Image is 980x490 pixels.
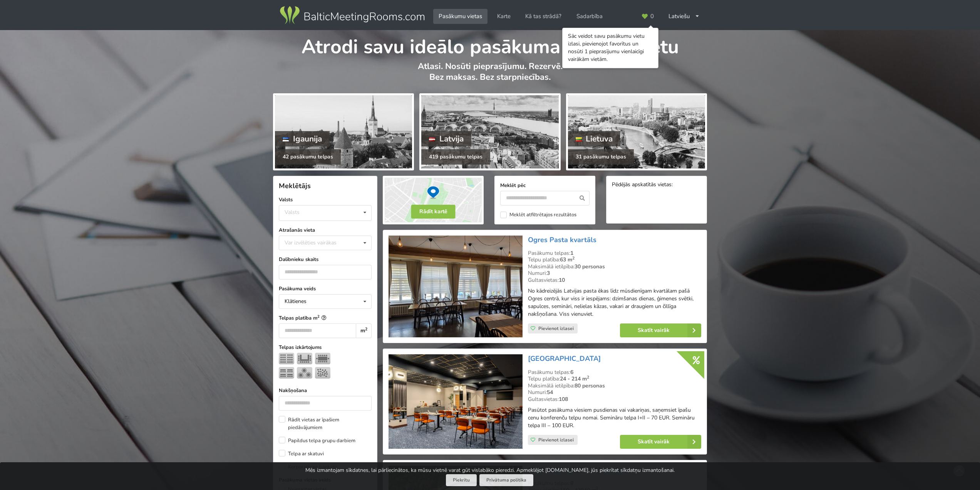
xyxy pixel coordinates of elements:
span: Pievienot izlasei [538,325,574,332]
label: Telpas izkārtojums [279,344,372,351]
strong: 6 [570,369,573,376]
label: Meklēt pēc [500,182,590,189]
div: Numuri: [528,270,701,277]
strong: 10 [559,276,565,284]
a: Ogres Pasta kvartāls [528,235,596,244]
img: Sapulce [315,353,330,364]
div: Latviešu [663,9,705,24]
div: Klātienes [285,299,307,304]
div: Gultasvietas: [528,396,701,403]
sup: 2 [317,314,320,319]
label: Dalībnieku skaits [279,256,372,263]
a: Lietuva 31 pasākumu telpas [566,93,707,170]
div: Maksimālā ietilpība: [528,382,701,389]
div: Telpu platība: [528,256,701,263]
a: Skatīt vairāk [620,323,701,337]
strong: 54 [547,389,553,396]
img: Bankets [297,367,312,379]
div: Pēdējās apskatītās vietas: [612,182,701,189]
button: Piekrītu [446,474,477,486]
div: Telpu platība: [528,375,701,382]
label: Telpas platība m [279,314,372,322]
a: Sadarbība [571,9,608,24]
img: Klase [279,367,294,379]
span: Meklētājs [279,181,311,190]
a: Igaunija 42 pasākumu telpas [273,93,414,170]
a: Latvija 419 pasākumu telpas [419,93,560,170]
div: Sāc veidot savu pasākumu vietu izlasi, pievienojot favorītus un nosūti 1 pieprasījumu vienlaicīgi... [568,32,653,63]
div: 31 pasākumu telpas [568,149,634,165]
div: Gultasvietas: [528,277,701,284]
div: 42 pasākumu telpas [275,149,341,165]
label: Pasākuma veids [279,285,372,293]
label: Telpa ar skatuvi [279,450,324,458]
sup: 2 [365,326,367,332]
label: Rādīt vietas ar īpašiem piedāvājumiem [279,416,372,431]
label: Papildus telpa grupu darbiem [279,437,355,445]
strong: 1 [570,249,573,257]
sup: 2 [587,374,589,380]
p: Pasūtot pasākuma viesiem pusdienas vai vakariņas, saņemsiet īpašu cenu konferenču telpu nomai. Se... [528,406,701,429]
div: 419 pasākumu telpas [421,149,490,165]
span: 0 [650,13,654,19]
div: Maksimālā ietilpība: [528,263,701,270]
img: Baltic Meeting Rooms [278,5,426,26]
a: Kā tas strādā? [520,9,567,24]
label: Meklēt atfiltrētajos rezultātos [500,212,576,218]
div: Valsts [285,209,300,216]
strong: 108 [559,396,568,403]
p: Atlasi. Nosūti pieprasījumu. Rezervē. Bez maksas. Bez starpniecības. [273,61,707,91]
a: Karte [492,9,516,24]
div: Lietuva [568,131,621,146]
h1: Atrodi savu ideālo pasākuma norises vietu [273,30,707,59]
img: U-Veids [297,353,312,364]
strong: 30 personas [575,263,605,270]
div: Numuri: [528,389,701,396]
a: Pasākumu vietas [433,9,487,24]
img: Teātris [279,353,294,364]
img: Svinību telpa | Ogre | Ogres Pasta kvartāls [389,236,522,338]
label: Atrašanās vieta [279,226,372,234]
div: Pasākumu telpas: [528,369,701,376]
sup: 2 [572,255,575,261]
img: Pieņemšana [315,367,330,379]
a: [GEOGRAPHIC_DATA] [528,354,601,363]
p: No kādreizējās Latvijas pasta ēkas līdz mūsdienīgam kvartālam pašā Ogres centrā, kur viss ir iesp... [528,287,701,318]
a: Privātuma politika [479,474,533,486]
a: Skatīt vairāk [620,435,701,449]
strong: 3 [547,269,550,277]
div: Var izvēlēties vairākas [283,238,354,247]
div: Latvija [421,131,471,146]
label: Valsts [279,196,372,204]
label: Nakšņošana [279,387,372,394]
strong: 24 - 214 m [560,375,589,382]
div: Igaunija [275,131,330,146]
img: Viesnīca | Rīga | Aston Hotel Riga [389,354,522,449]
button: Rādīt kartē [411,205,456,219]
span: Pievienot izlasei [538,437,574,443]
img: Rādīt kartē [383,176,484,224]
strong: 63 m [560,256,575,263]
div: Pasākumu telpas: [528,250,701,257]
strong: 80 personas [575,382,605,389]
div: m [356,323,372,338]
